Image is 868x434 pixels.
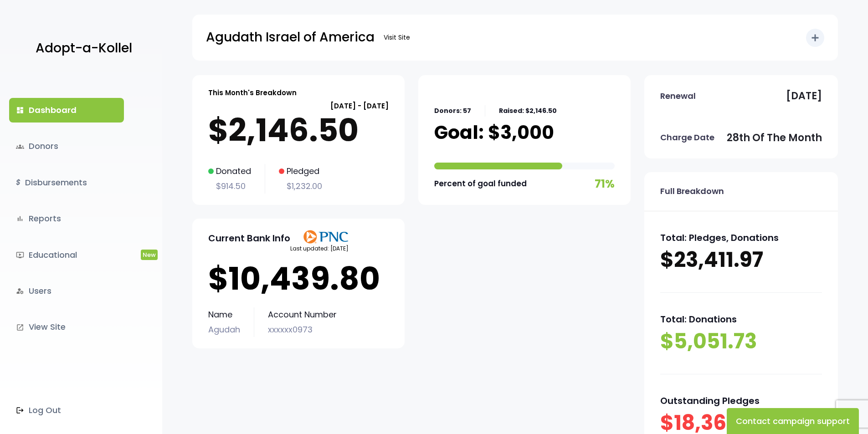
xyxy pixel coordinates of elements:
[208,307,240,322] p: Name
[660,311,822,327] p: Total: Donations
[434,105,471,117] p: Donors: 57
[810,32,821,43] i: add
[379,29,415,46] a: Visit Site
[9,98,124,123] a: dashboardDashboard
[9,315,124,339] a: launchView Site
[36,37,132,60] p: Adopt-a-Kollel
[208,322,240,337] p: Agudah
[279,179,322,194] p: $1,232.00
[268,322,337,337] p: xxxxxx0973
[9,279,124,303] a: manage_accountsUsers
[9,134,124,158] a: groupsDonors
[208,179,251,194] p: $914.50
[434,121,554,144] p: Goal: $3,000
[208,230,290,246] p: Current Bank Info
[660,393,822,409] p: Outstanding Pledges
[208,164,251,179] p: Donated
[208,100,389,112] p: [DATE] - [DATE]
[279,164,322,179] p: Pledged
[9,206,124,231] a: bar_chartReports
[499,105,557,117] p: Raised: $2,146.50
[660,89,696,103] p: Renewal
[660,246,822,274] p: $23,411.97
[786,87,822,105] p: [DATE]
[290,244,349,254] p: Last updated: [DATE]
[727,408,859,434] button: Contact campaign support
[31,26,132,71] a: Adopt-a-Kollel
[141,250,158,260] span: New
[208,260,389,297] p: $10,439.80
[208,87,297,99] p: This Month's Breakdown
[16,323,24,332] i: launch
[9,398,124,423] a: Log Out
[660,230,822,246] p: Total: Pledges, Donations
[727,129,822,147] p: 28th of the month
[660,130,714,145] p: Charge Date
[9,243,124,267] a: ondemand_videoEducationalNew
[206,26,375,49] p: Agudath Israel of America
[303,230,349,244] img: PNClogo.svg
[806,29,824,47] button: add
[16,287,24,295] i: manage_accounts
[9,170,124,195] a: $Disbursements
[16,214,24,223] i: bar_chart
[595,174,615,194] p: 71%
[16,106,24,114] i: dashboard
[268,307,337,322] p: Account Number
[434,177,527,191] p: Percent of goal funded
[660,184,724,199] p: Full Breakdown
[660,327,822,356] p: $5,051.73
[208,112,389,148] p: $2,146.50
[16,143,24,151] span: groups
[16,251,24,259] i: ondemand_video
[16,176,21,189] i: $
